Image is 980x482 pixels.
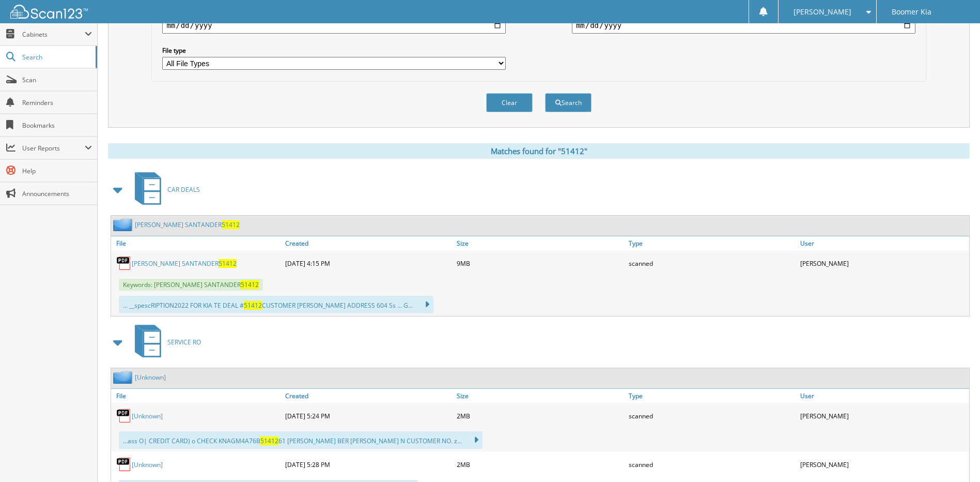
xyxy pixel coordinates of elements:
[113,218,135,231] img: folder2.png
[454,236,626,250] a: Size
[132,460,163,469] a: [Unknown]
[283,454,454,475] div: [DATE] 5:28 PM
[626,389,798,403] a: Type
[116,457,132,472] img: PDF.png
[167,185,200,194] span: CAR DEALS
[260,436,278,445] span: 51412
[892,9,931,15] span: Boomer Kia
[219,259,237,268] span: 51412
[22,76,92,84] span: Scan
[626,236,798,250] a: Type
[22,53,90,62] span: Search
[798,236,969,250] a: User
[22,167,92,175] span: Help
[129,322,201,363] a: SERVICE RO
[798,405,969,426] div: [PERSON_NAME]
[22,30,85,39] span: Cabinets
[108,143,970,159] div: Matches found for "51412"
[928,432,980,482] iframe: Chat Widget
[119,296,433,313] div: ... __spescRIPTION2022 FOR KIA TE DEAL # CUSTOMER [PERSON_NAME] ADDRESS 604 Ss ... G...
[135,373,166,382] a: [Unknown]
[222,220,240,229] span: 51412
[162,46,506,55] label: File type
[162,17,506,34] input: start
[486,93,533,112] button: Clear
[135,220,240,229] a: [PERSON_NAME] SANTANDER51412
[794,9,851,15] span: [PERSON_NAME]
[113,371,135,384] img: folder2.png
[132,412,163,420] a: [Unknown]
[454,253,626,274] div: 9MB
[454,405,626,426] div: 2MB
[119,279,263,291] span: Keywords: [PERSON_NAME] SANTANDER
[626,454,798,475] div: scanned
[167,338,201,347] span: SERVICE RO
[22,144,85,153] span: User Reports
[545,93,592,112] button: Search
[454,389,626,403] a: Size
[454,454,626,475] div: 2MB
[111,236,283,250] a: File
[119,431,483,449] div: ...ass O| CREDIT CARD) o CHECK KNAGM4A76B 61 [PERSON_NAME] BER [PERSON_NAME] N CUSTOMER NO. z...
[241,280,259,289] span: 51412
[283,236,454,250] a: Created
[626,253,798,274] div: scanned
[132,259,237,268] a: [PERSON_NAME] SANTANDER51412
[283,253,454,274] div: [DATE] 4:15 PM
[111,389,283,403] a: File
[798,454,969,475] div: [PERSON_NAME]
[22,98,92,107] span: Reminders
[22,189,92,198] span: Announcements
[10,5,88,19] img: scan123-logo-white.svg
[244,301,262,310] span: 51412
[626,405,798,426] div: scanned
[798,253,969,274] div: [PERSON_NAME]
[22,121,92,130] span: Bookmarks
[283,405,454,426] div: [DATE] 5:24 PM
[572,17,915,34] input: end
[129,169,200,210] a: CAR DEALS
[283,389,454,403] a: Created
[798,389,969,403] a: User
[116,408,132,424] img: PDF.png
[116,255,132,271] img: PDF.png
